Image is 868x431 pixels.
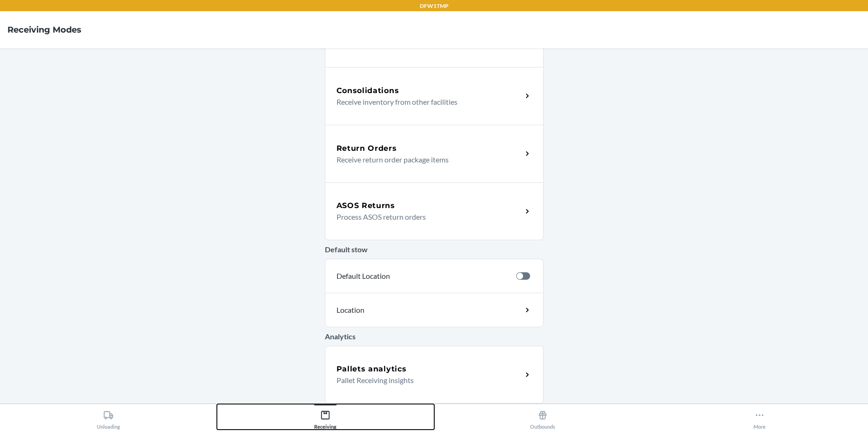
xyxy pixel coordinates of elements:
[325,125,544,182] a: Return OrdersReceive return order package items
[530,406,555,430] div: Outbounds
[97,406,120,430] div: Unloading
[314,406,336,430] div: Receiving
[336,85,399,96] h5: Consolidations
[336,96,515,108] p: Receive inventory from other facilities
[325,67,544,125] a: ConsolidationsReceive inventory from other facilities
[325,331,544,342] p: Analytics
[336,211,515,222] p: Process ASOS return orders
[325,346,544,404] a: Pallets analyticsPallet Receiving insights
[336,143,397,154] h5: Return Orders
[336,200,395,211] h5: ASOS Returns
[325,293,544,327] a: Location
[754,406,766,430] div: More
[420,2,449,10] p: DFW1TMP
[7,24,81,36] h4: Receiving Modes
[336,304,446,316] p: Location
[336,375,515,386] p: Pallet Receiving insights
[336,154,515,165] p: Receive return order package items
[325,182,544,240] a: ASOS ReturnsProcess ASOS return orders
[336,364,407,375] h5: Pallets analytics
[325,244,544,255] p: Default stow
[434,404,651,430] button: Outbounds
[217,404,434,430] button: Receiving
[336,270,509,282] p: Default Location
[651,404,868,430] button: More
